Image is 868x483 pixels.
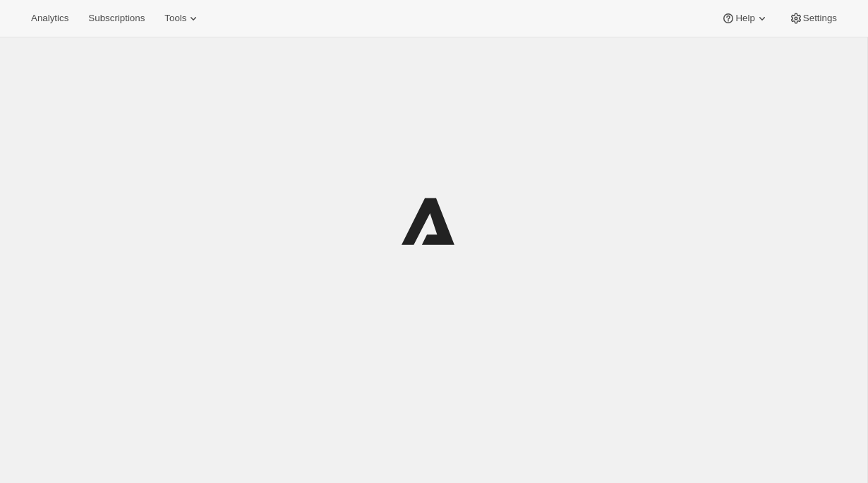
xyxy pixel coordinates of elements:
span: Help [735,13,754,24]
button: Subscriptions [80,8,153,28]
button: Analytics [23,8,77,28]
button: Help [713,8,777,28]
span: Analytics [31,13,68,24]
span: Tools [164,13,186,24]
button: Settings [780,8,845,28]
span: Subscriptions [88,13,145,24]
span: Settings [803,13,837,24]
button: Tools [156,8,209,28]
